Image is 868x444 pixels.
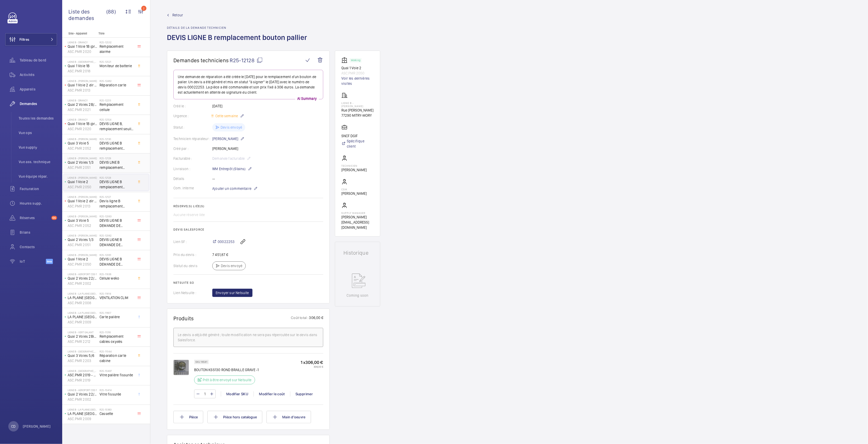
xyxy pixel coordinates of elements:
[68,314,97,320] p: LA PLAINE [GEOGRAPHIC_DATA] QUAI 2 VOIE 2/2B
[68,242,97,247] p: ASC.PMR 2051
[68,79,97,82] p: LIGNE B - [PERSON_NAME]
[20,259,46,264] span: IoT
[20,186,57,191] span: Facturation
[301,365,323,368] p: 306,00 €
[173,57,229,64] span: Demandes techniciens
[68,44,97,49] p: Quai 1 Voie 1B (province)
[68,331,97,334] p: LIGNE B - VERT GALANT
[100,350,134,353] h2: R25-11044
[100,195,134,198] h2: R25-12127
[173,281,323,285] h2: Netsuite SO
[341,191,367,196] p: [PERSON_NAME]
[68,184,97,190] p: ASC.PMR 2050
[212,136,244,142] p: [PERSON_NAME]
[68,350,97,353] p: LIGNE B - [GEOGRAPHIC_DATA] SOUS BOIS
[68,82,97,88] p: Quai 1 Voie 2 dir [GEOGRAPHIC_DATA]
[100,102,134,112] span: Remplacement cellule
[68,369,97,372] p: LIGNE B - [GEOGRAPHIC_DATA]
[68,215,97,218] p: LIGNE B - [PERSON_NAME]
[68,60,97,63] p: LIGNE B - [GEOGRAPHIC_DATA]
[100,408,134,411] h2: R25-10363
[341,188,367,191] p: CSM
[195,361,207,363] p: SKU 16581
[100,372,134,378] span: Vitre palière fissurée
[173,411,203,423] button: Pièce
[341,76,374,86] a: Voir les dernières visites
[100,215,134,218] h2: R25-12063
[68,358,97,363] p: ASC.PMR 2203
[100,60,134,63] h2: R25-12521
[68,102,97,107] p: Quai 2 Voies 2B/1 ([GEOGRAPHIC_DATA])
[173,315,194,322] h1: Produits
[100,63,134,68] span: Moniteur de batterie
[341,113,374,118] p: 77290 MITRY-MORY
[301,360,323,365] p: 1 x 306,00 €
[178,332,319,343] div: Le devis a déjà été généré ; toute modification ne sera pas répercutée sur le devis dans Salesforce.
[100,137,134,141] h2: R25-12130
[20,87,57,92] span: Appareils
[68,234,97,237] p: LIGNE B - [PERSON_NAME]
[68,8,106,21] span: Liste des demandes
[19,174,57,179] span: Vue équipe répar.
[68,256,97,262] p: Quai 1 Voie 2
[173,228,323,231] h2: Devis Salesforce
[68,292,97,295] p: Ligne B - La Plaine [GEOGRAPHIC_DATA]
[167,33,310,51] h1: DEVIS LIGNE B remplacement bouton pallier
[68,334,97,339] p: Quai 2 Voies 2Bis/1
[100,392,134,397] span: Vitre fissurée
[68,353,97,358] p: Quai 3 Voies 5/6
[68,411,97,416] p: LA PLAINE [GEOGRAPHIC_DATA] QUAI 2 VOIE 2/2B
[19,116,57,121] span: Toutes les demandes
[68,397,97,402] p: ASC.PMR 2002
[341,167,367,172] p: [PERSON_NAME]
[68,408,97,411] p: Ligne B - La Plaine [GEOGRAPHIC_DATA]
[100,179,134,190] span: DEVIS LIGNE B remplacement bouton pallier
[100,369,134,372] h2: R25-10497
[214,114,238,118] span: Cette semaine
[100,99,134,102] h2: R25-12213
[68,198,97,204] p: Quai 1 Voie 2 dir [GEOGRAPHIC_DATA]
[68,392,97,397] p: Quai 2 Voies 22/24
[19,159,57,164] span: Vue ass. technique
[100,292,134,295] h2: R25-11814
[100,198,134,209] span: Devis ligne B remplacement serrure de porte manœuvre
[68,146,97,151] p: ASC.PMR 2052
[46,259,53,264] span: Beta
[291,315,308,322] p: Coût total :
[100,311,134,314] h2: R25-11607
[68,320,97,325] p: ASC.PMR 2009
[194,367,259,372] p: BOUTON KSS130 ROND BRAILLE GRAVE -1
[230,57,263,64] span: R25-12128
[100,334,134,344] span: Remplacement cables oxydés
[100,121,134,131] span: DEVIS LIGNE B, remplacement seuil, tôle chasse pied et rail
[347,293,368,298] p: Coming soon
[68,107,97,112] p: ASC.PMR 2021
[19,145,57,150] span: Vue supply
[266,411,311,423] button: Main d'oeuvre
[203,377,252,383] p: Prêt à être envoyé sur Netsuite
[68,378,97,383] p: ASC.PMR 2019
[173,360,189,375] img: eM1B0v5oy7Dk58mkHfQIN0oRorhnN6a23S6hUyMtMgA381mO.png
[341,101,374,108] p: LIGNE B - [PERSON_NAME]
[173,204,323,208] h2: Réserve(s) liée(s)
[68,300,97,306] p: ASC.PMR 2008
[178,74,319,95] p: Une demande de réparation a été créée le [DATE] pour le remplacement d'un bouton de palier. Un de...
[216,290,249,295] span: Envoyer sur Netsuite
[309,315,323,322] p: 306,00 €
[100,160,134,170] span: DEVIS LINE B remplacement bouton pallier
[68,41,97,44] p: LIGNE B - DRANCY
[68,165,97,170] p: ASC.PMR 2051
[295,96,319,101] p: AI Summary
[207,411,262,423] button: Pièce hors catalogue
[23,424,51,429] p: [PERSON_NAME]
[19,130,57,135] span: Vue ops
[100,79,134,82] h2: R25-12462
[68,176,97,179] p: LIGNE B - [PERSON_NAME]
[68,311,97,314] p: Ligne B - La Plaine [GEOGRAPHIC_DATA]
[212,166,252,172] p: WM Entrepôt (Stains)
[68,118,97,121] p: LIGNE B - DRANCY
[51,216,57,220] span: 66
[68,88,97,93] p: ASC.PMR 2013
[62,32,96,35] p: Site - Appareil
[68,253,97,256] p: LIGNE B - [PERSON_NAME]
